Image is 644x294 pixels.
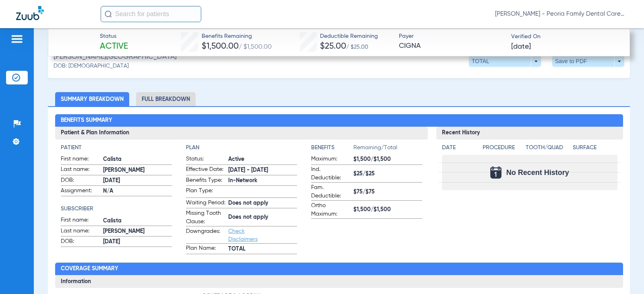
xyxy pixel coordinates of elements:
[202,32,272,41] span: Benefits Remaining
[100,41,128,52] span: Active
[228,199,297,208] span: Does not apply
[353,188,422,196] span: $75/$75
[61,155,100,164] span: First name:
[103,155,172,164] span: Calista
[573,144,617,152] h4: Surface
[61,187,100,196] span: Assignment:
[552,56,624,67] button: Save to PDF
[320,32,378,41] span: Deductible Remaining
[61,227,100,236] span: Last name:
[186,209,225,226] span: Missing Tooth Clause:
[311,165,351,182] span: Ind. Deductible:
[506,169,569,177] span: No Recent History
[186,165,225,175] span: Effective Date:
[61,205,172,213] h4: Subscriber
[311,183,351,200] span: Fam. Deductible:
[495,10,628,18] span: [PERSON_NAME] - Peoria Family Dental Care
[526,144,570,155] app-breakdown-title: Tooth/Quad
[54,52,177,62] span: [PERSON_NAME][GEOGRAPHIC_DATA]
[490,167,502,179] img: Calendar
[186,144,297,152] h4: Plan
[10,34,23,44] img: hamburger-icon
[353,144,422,155] span: Remaining/Total
[399,41,504,51] span: CIGNA
[399,32,504,41] span: Payer
[186,199,225,208] span: Waiting Period:
[61,216,100,226] span: First name:
[353,155,422,164] span: $1,500/$1,500
[511,42,531,52] span: [DATE]
[55,263,623,275] h2: Coverage Summary
[228,228,258,242] a: Check Disclaimers
[311,155,351,164] span: Maximum:
[186,187,225,197] span: Plan Type:
[61,144,172,152] h4: Patient
[105,10,112,18] img: Search Icon
[186,244,225,254] span: Plan Name:
[55,275,623,288] h3: Information
[202,42,239,51] span: $1,500.00
[526,144,570,152] h4: Tooth/Quad
[136,92,196,106] li: Full Breakdown
[228,213,297,222] span: Does not apply
[54,62,129,70] span: DOB: [DEMOGRAPHIC_DATA]
[186,227,225,243] span: Downgrades:
[311,201,351,218] span: Ortho Maximum:
[101,6,201,22] input: Search for patients
[573,144,617,155] app-breakdown-title: Surface
[103,177,172,185] span: [DATE]
[436,127,623,140] h3: Recent History
[103,227,172,236] span: [PERSON_NAME]
[483,144,523,155] app-breakdown-title: Procedure
[469,56,541,67] button: TOTAL
[228,177,297,185] span: In-Network
[16,6,44,20] img: Zuub Logo
[55,92,129,106] li: Summary Breakdown
[346,44,368,50] span: / $25.00
[61,176,100,186] span: DOB:
[511,33,617,41] span: Verified On
[442,144,476,155] app-breakdown-title: Date
[61,237,100,247] span: DOB:
[186,176,225,186] span: Benefits Type:
[353,206,422,214] span: $1,500/$1,500
[103,238,172,246] span: [DATE]
[61,165,100,175] span: Last name:
[103,217,172,225] span: Calista
[353,170,422,178] span: $25/$25
[100,32,128,41] span: Status
[442,144,476,152] h4: Date
[311,144,353,155] app-breakdown-title: Benefits
[228,245,297,253] span: TOTAL
[103,187,172,195] span: N/A
[186,155,225,164] span: Status:
[55,114,623,127] h2: Benefits Summary
[239,44,272,50] span: / $1,500.00
[228,155,297,164] span: Active
[55,127,428,140] h3: Patient & Plan Information
[320,42,346,51] span: $25.00
[483,144,523,152] h4: Procedure
[311,144,353,152] h4: Benefits
[103,166,172,175] span: [PERSON_NAME]
[228,166,297,175] span: [DATE] - [DATE]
